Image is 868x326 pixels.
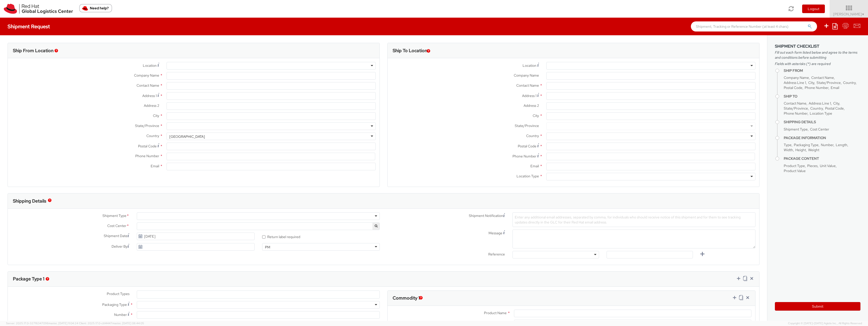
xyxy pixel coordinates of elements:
[691,21,817,31] input: Shipment, Tracking or Reference Number (at least 4 chars)
[135,123,159,128] span: State/Province
[138,144,157,148] span: Postal Code
[808,148,819,152] span: Weight
[135,154,159,158] span: Phone Number
[102,302,127,307] span: Packaging Type
[515,123,539,128] span: State/Province
[820,164,836,168] span: Unit Value
[153,113,159,118] span: City
[469,213,503,218] span: Shipment Notification
[784,85,802,90] span: Postal Code
[112,244,127,249] span: Deliver By
[488,252,505,256] span: Reference
[784,111,807,116] span: Phone Number
[79,321,144,325] span: Client: 2025.17.0-cb14447
[810,106,823,111] span: Country
[112,321,144,325] span: master, [DATE] 08:44:05
[523,63,536,68] span: Location
[862,12,865,16] span: ▼
[784,127,808,132] span: Shipment Type
[393,48,427,53] h3: Ship To Location
[522,93,536,98] span: Address 1
[788,321,862,325] span: Copyright © [DATE]-[DATE] Agistix Inc., All Rights Reserved
[784,94,860,98] h4: Ship To
[784,101,806,106] span: Contact Name
[8,24,50,29] h4: Shipment Request
[512,154,536,158] span: Phone Number
[526,134,539,138] span: Country
[104,233,127,239] span: Shipment Date
[146,134,159,138] span: Country
[393,296,420,301] h3: Commodity 1
[516,83,539,88] span: Contact Name
[169,134,205,139] div: [GEOGRAPHIC_DATA]
[4,4,73,14] img: rh-logistics-00dfa346123c4ec078e1.svg
[821,143,833,147] span: Number
[517,174,539,178] span: Location Type
[784,120,860,124] h4: Shipping Details
[825,106,844,111] span: Postal Code
[134,73,159,78] span: Company Name
[518,144,536,148] span: Postal Code
[775,44,860,49] h3: Shipment Checklist
[515,215,741,224] span: Enter any additional email addresses, separated by comma, for individuals who should receive noti...
[265,245,270,250] div: PM
[514,73,539,78] span: Company Name
[811,75,834,80] span: Contact Name
[48,321,78,325] span: master, [DATE] 11:04:24
[13,276,44,281] h3: Package Type 1
[533,113,539,118] span: City
[107,291,129,296] span: Product Types
[262,234,301,239] label: Return label required
[144,103,159,108] span: Address 2
[484,311,507,315] span: Product Name
[802,5,825,13] button: Logout
[810,127,829,132] span: Cost Center
[808,80,814,85] span: City
[833,101,839,106] span: City
[784,69,860,73] h4: Ship From
[151,164,159,168] span: Email
[6,321,78,325] span: Server: 2025.17.0-327f6347098
[79,4,112,12] button: Need help?
[784,80,806,85] span: Address Line 1
[831,85,839,90] span: Email
[137,83,159,88] span: Contact Name
[107,223,126,229] span: Cost Center
[833,12,865,16] span: [PERSON_NAME]
[262,235,265,239] input: Return label required
[114,312,127,317] span: Number
[784,143,792,147] span: Type
[795,148,806,152] span: Height
[524,103,539,108] span: Address 2
[843,80,856,85] span: Country
[817,80,841,85] span: State/Province
[102,213,126,219] span: Shipment Type
[784,106,808,111] span: State/Province
[784,75,809,80] span: Company Name
[775,61,860,66] span: Fields with asterisks (*) are required
[805,85,828,90] span: Phone Number
[530,164,539,168] span: Email
[794,143,819,147] span: Packaging Type
[142,93,157,98] span: Address 1
[784,148,793,152] span: Width
[836,143,847,147] span: Length
[775,50,860,60] span: Fill out each form listed below and agree to the terms and conditions before submitting
[13,48,53,53] h3: Ship From Location
[13,199,46,204] h3: Shipping Details
[143,63,157,68] span: Location
[810,111,832,116] span: Location Type
[807,164,818,168] span: Pieces
[784,136,860,140] h4: Package Information
[489,231,502,235] span: Message
[784,157,860,160] h4: Package Content
[775,302,860,311] button: Submit
[784,169,806,173] span: Product Value
[809,101,831,106] span: Address Line 1
[784,164,805,168] span: Product Type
